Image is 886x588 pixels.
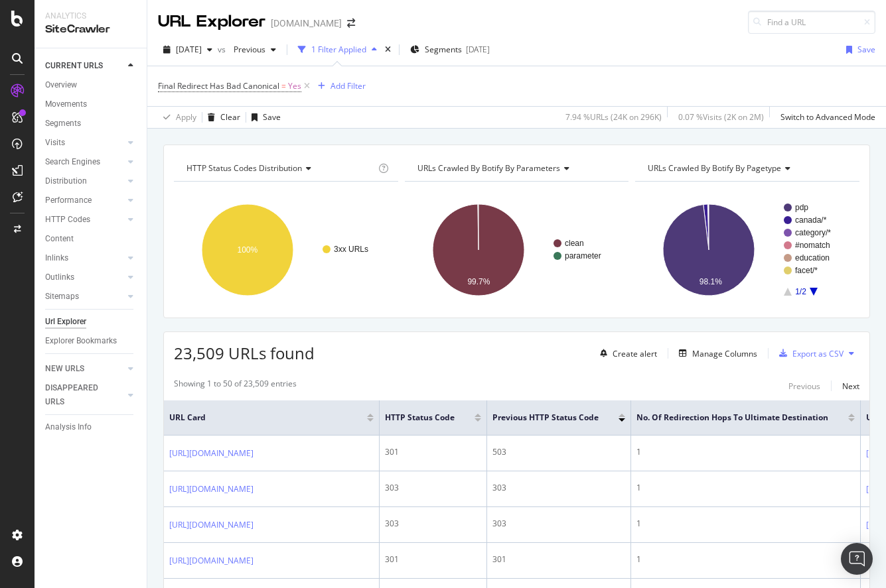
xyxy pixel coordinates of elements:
div: Next [842,381,859,392]
button: Export as CSV [774,343,844,364]
span: HTTP Status Codes Distribution [186,162,302,174]
button: Apply [158,107,196,128]
div: 301 [492,554,625,565]
a: [URL][DOMAIN_NAME] [169,483,254,496]
div: 303 [492,518,625,530]
input: Find a URL [748,11,875,34]
button: Manage Columns [674,345,757,361]
div: Analytics [45,11,136,22]
div: Save [263,111,281,123]
a: Outlinks [45,270,124,284]
text: education [795,253,830,263]
a: Search Engines [45,155,124,169]
h4: URLs Crawled By Botify By pagetype [645,158,848,179]
div: 303 [385,518,481,530]
h4: HTTP Status Codes Distribution [184,158,376,179]
button: Add Filter [313,78,366,94]
div: Inlinks [45,251,68,265]
button: [DATE] [158,39,218,60]
div: 303 [385,482,481,494]
text: category/* [795,228,831,237]
div: Apply [176,111,196,123]
button: Clear [202,107,240,128]
div: 503 [492,446,625,458]
a: Explorer Bookmarks [45,334,137,348]
div: 1 [636,554,855,565]
div: Previous [788,381,820,392]
div: 1 [636,518,855,530]
div: Sitemaps [45,290,79,304]
div: Switch to Advanced Mode [780,111,875,123]
a: CURRENT URLS [45,59,124,73]
span: Previous HTTP Status Code [492,412,599,424]
a: Url Explorer [45,315,137,329]
a: Distribution [45,174,124,188]
button: Switch to Advanced Mode [775,107,875,128]
div: URL Explorer [158,11,265,33]
text: #nomatch [795,241,830,250]
span: Yes [288,77,301,95]
button: Create alert [595,343,657,364]
text: canada/* [795,215,827,225]
div: Url Explorer [45,315,86,329]
div: arrow-right-arrow-left [347,19,355,28]
span: Segments [425,44,462,55]
div: Distribution [45,174,87,188]
div: Explorer Bookmarks [45,334,117,348]
div: Content [45,232,74,246]
a: Inlinks [45,251,124,265]
div: Performance [45,194,92,207]
div: Add Filter [331,80,366,91]
div: 0.07 % Visits ( 2K on 2M ) [678,111,764,123]
div: Showing 1 to 50 of 23,509 entries [174,378,297,394]
span: URLs Crawled By Botify By parameters [417,162,560,174]
div: Open Intercom Messenger [841,543,873,575]
button: 1 Filter Applied [293,39,382,60]
svg: A chart. [405,192,629,308]
div: CURRENT URLS [45,59,103,73]
span: HTTP Status Code [385,412,455,424]
button: Next [842,378,859,394]
div: 301 [385,554,481,565]
div: Manage Columns [692,348,757,359]
text: 98.1% [700,277,722,286]
div: Movements [45,97,87,111]
a: Overview [45,78,137,92]
span: 2025 Aug. 30th [176,44,202,55]
text: pdp [795,203,808,212]
a: [URL][DOMAIN_NAME] [169,447,254,460]
div: A chart. [174,192,398,308]
a: HTTP Codes [45,213,124,227]
div: Visits [45,136,65,150]
div: DISAPPEARED URLS [45,381,112,409]
span: URLs Crawled By Botify By pagetype [648,162,781,174]
div: A chart. [635,192,859,308]
h4: URLs Crawled By Botify By parameters [415,158,617,179]
button: Previous [228,39,281,60]
button: Save [841,39,875,60]
div: Save [857,44,875,55]
button: Segments[DATE] [405,39,495,60]
span: vs [218,44,228,55]
div: [DOMAIN_NAME] [271,17,342,30]
a: DISAPPEARED URLS [45,381,124,409]
div: Outlinks [45,270,74,284]
div: NEW URLS [45,362,84,376]
span: 23,509 URLs found [174,342,315,364]
span: URL Card [169,412,364,424]
text: 100% [238,245,258,255]
text: 1/2 [795,287,806,296]
a: Visits [45,136,124,150]
div: Search Engines [45,155,100,169]
a: Sitemaps [45,290,124,304]
div: [DATE] [466,44,490,55]
div: Clear [220,111,240,123]
div: HTTP Codes [45,213,90,227]
button: Previous [788,378,820,394]
a: Performance [45,194,124,207]
div: 7.94 % URLs ( 24K on 296K ) [565,111,662,123]
div: Analysis Info [45,420,92,434]
span: Previous [228,44,265,55]
div: times [382,43,394,56]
